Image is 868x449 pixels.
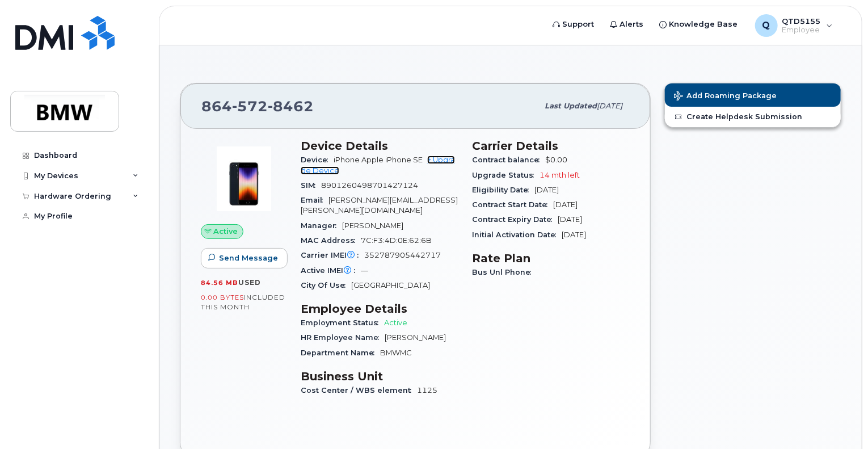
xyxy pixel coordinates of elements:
[545,156,567,164] span: $0.00
[361,236,432,245] span: 7C:F3:4D:0E:62:6B
[472,230,562,239] span: Initial Activation Date
[364,251,441,259] span: 352787905442717
[201,293,244,301] span: 0.00 Bytes
[301,236,361,245] span: MAC Address
[301,139,458,153] h3: Device Details
[301,370,458,383] h3: Business Unit
[301,156,455,174] a: + Upgrade Device
[219,253,278,263] span: Send Message
[301,251,364,259] span: Carrier IMEI
[665,107,841,127] a: Create Helpdesk Submission
[210,145,278,213] img: image20231002-3703462-10zne2t.jpeg
[301,266,361,275] span: Active IMEI
[472,251,630,265] h3: Rate Plan
[472,186,534,194] span: Eligibility Date
[674,91,777,102] span: Add Roaming Package
[472,215,558,224] span: Contract Expiry Date
[540,171,580,179] span: 14 mth left
[232,98,268,115] span: 572
[361,266,368,275] span: —
[301,281,351,289] span: City Of Use
[558,215,582,224] span: [DATE]
[545,102,597,110] span: Last updated
[201,98,314,115] span: 864
[380,349,412,357] span: BMWMC
[268,98,314,115] span: 8462
[301,349,380,357] span: Department Name
[472,139,630,153] h3: Carrier Details
[301,196,458,215] span: [PERSON_NAME][EMAIL_ADDRESS][PERSON_NAME][DOMAIN_NAME]
[201,279,238,287] span: 84.56 MB
[597,102,622,110] span: [DATE]
[417,386,437,395] span: 1125
[301,196,328,204] span: Email
[665,83,841,107] button: Add Roaming Package
[351,281,430,289] span: [GEOGRAPHIC_DATA]
[301,333,385,342] span: HR Employee Name
[214,226,238,237] span: Active
[819,400,859,440] iframe: Messenger Launcher
[301,386,417,395] span: Cost Center / WBS element
[472,156,545,164] span: Contract balance
[334,156,423,164] span: iPhone Apple iPhone SE
[472,171,540,179] span: Upgrade Status
[342,221,403,230] span: [PERSON_NAME]
[472,200,553,209] span: Contract Start Date
[301,318,384,327] span: Employment Status
[385,333,446,342] span: [PERSON_NAME]
[321,181,418,190] span: 8901260498701427124
[534,186,559,194] span: [DATE]
[301,302,458,316] h3: Employee Details
[562,230,586,239] span: [DATE]
[472,268,537,276] span: Bus Unl Phone
[553,200,578,209] span: [DATE]
[301,181,321,190] span: SIM
[384,318,407,327] span: Active
[201,248,288,268] button: Send Message
[301,221,342,230] span: Manager
[301,156,334,164] span: Device
[238,278,261,287] span: used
